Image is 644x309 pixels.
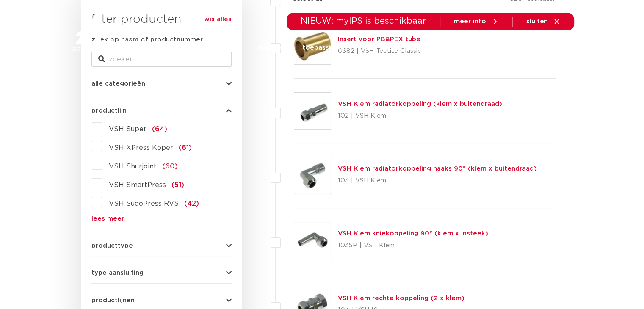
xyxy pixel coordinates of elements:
button: producttype [91,243,232,249]
span: (61) [179,144,192,151]
span: (64) [152,126,167,132]
a: producten [207,30,241,65]
a: VSH Klem radiatorkoppeling haaks 90° (klem x buitendraad) [338,166,537,172]
img: Thumbnail for VSH Klem kniekoppeling 90° (klem x insteek) [294,222,331,259]
a: services [416,30,443,65]
span: meer info [454,18,486,25]
span: type aansluiting [91,270,144,276]
p: 103 | VSH Klem [338,174,537,188]
span: (60) [162,163,178,170]
span: (51) [171,182,184,188]
span: VSH Shurjoint [109,163,157,170]
a: VSH Klem rechte koppeling (2 x klem) [338,295,464,301]
div: my IPS [532,30,540,65]
button: type aansluiting [91,270,232,276]
span: VSH XPress Koper [109,144,173,151]
a: toepassingen [302,30,346,65]
span: VSH SmartPress [109,182,166,188]
a: markten [258,30,285,65]
a: VSH Klem radiatorkoppeling (klem x buitendraad) [338,101,502,107]
a: downloads [363,30,399,65]
img: Thumbnail for VSH Klem radiatorkoppeling (klem x buitendraad) [294,93,331,129]
p: 102 | VSH Klem [338,109,502,123]
span: productlijn [91,108,127,114]
img: Thumbnail for VSH Klem radiatorkoppeling haaks 90° (klem x buitendraad) [294,157,331,194]
a: lees meer [91,215,232,222]
span: productlijnen [91,297,135,303]
button: productlijnen [91,297,232,303]
a: meer info [454,18,499,25]
span: sluiten [526,18,548,25]
p: 103SP | VSH Klem [338,239,488,252]
button: productlijn [91,108,232,114]
span: VSH Super [109,126,146,132]
nav: Menu [207,30,489,65]
a: VSH Klem kniekoppeling 90° (klem x insteek) [338,230,488,237]
a: sluiten [526,18,561,25]
span: VSH SudoPress RVS [109,200,179,207]
span: alle categorieën [91,80,145,87]
span: producttype [91,243,133,249]
button: alle categorieën [91,80,232,87]
a: over ons [460,30,489,65]
span: NIEUW: myIPS is beschikbaar [301,17,426,25]
span: (42) [184,200,199,207]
